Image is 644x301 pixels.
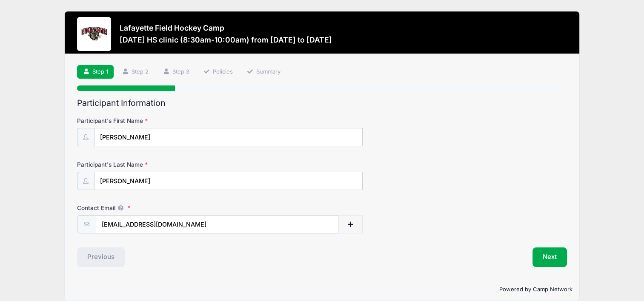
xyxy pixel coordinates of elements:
[532,247,567,267] button: Next
[120,23,332,32] h3: Lafayette Field Hockey Camp
[94,128,363,146] input: Participant's First Name
[77,160,240,169] label: Participant's Last Name
[77,204,240,212] label: Contact Email
[77,116,240,125] label: Participant's First Name
[94,172,363,190] input: Participant's Last Name
[197,65,238,79] a: Policies
[96,215,339,233] input: email@email.com
[72,285,572,294] p: Powered by Camp Network
[241,65,286,79] a: Summary
[117,65,155,79] a: Step 2
[77,98,567,108] h2: Participant Information
[157,65,195,79] a: Step 3
[77,65,114,79] a: Step 1
[120,35,332,44] h3: [DATE] HS clinic (8:30am-10:00am) from [DATE] to [DATE]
